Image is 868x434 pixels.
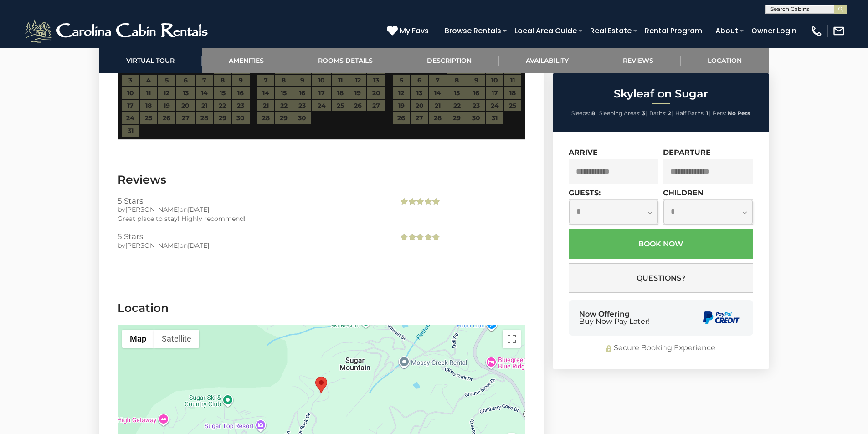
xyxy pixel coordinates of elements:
button: Toggle fullscreen view [503,330,521,348]
span: Half Baths: [675,110,705,117]
span: Sleeps: [571,110,590,117]
div: - [118,250,385,259]
div: by on [118,241,385,250]
h3: Location [118,300,525,316]
a: Amenities [202,48,291,73]
span: Pets: [713,110,726,117]
button: Book Now [569,229,753,259]
span: [PERSON_NAME] [125,241,180,250]
a: Rooms Details [291,48,400,73]
img: White-1-2.png [23,17,212,45]
h3: 5 Stars [118,197,385,205]
strong: 3 [642,110,645,117]
h2: Skyleaf on Sugar [555,88,767,100]
strong: 2 [668,110,671,117]
button: Show street map [122,330,154,348]
div: by on [118,205,385,214]
h3: Reviews [118,172,525,188]
div: Skyleaf on Sugar [315,377,327,393]
strong: 1 [706,110,709,117]
a: Rental Program [640,23,707,39]
img: phone-regular-white.png [810,25,823,37]
label: Arrive [569,148,598,157]
li: | [571,107,597,119]
li: | [675,107,710,119]
div: Secure Booking Experience [569,343,753,353]
label: Departure [663,148,711,157]
a: My Favs [387,25,431,37]
div: Great place to stay! Highly recommend! [118,214,385,223]
strong: No Pets [728,110,750,117]
a: Location [681,48,769,73]
span: [PERSON_NAME] [125,205,180,214]
span: Baths: [649,110,667,117]
div: Now Offering [579,311,650,325]
img: mail-regular-white.png [832,25,845,37]
button: Questions? [569,263,753,293]
li: | [599,107,647,119]
span: Buy Now Pay Later! [579,318,650,325]
a: Reviews [596,48,681,73]
a: Owner Login [747,23,801,39]
button: Show satellite imagery [154,330,199,348]
label: Children [663,189,704,197]
a: Real Estate [586,23,636,39]
h3: 5 Stars [118,232,385,240]
label: Guests: [569,189,601,197]
li: | [649,107,673,119]
a: Availability [499,48,596,73]
a: Browse Rentals [440,23,506,39]
span: My Favs [400,25,429,36]
span: Sleeping Areas: [599,110,641,117]
a: Local Area Guide [510,23,581,39]
strong: 8 [591,110,595,117]
a: Virtual Tour [99,48,202,73]
span: [DATE] [188,205,209,214]
span: [DATE] [188,241,209,250]
a: Description [400,48,499,73]
a: About [711,23,743,39]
